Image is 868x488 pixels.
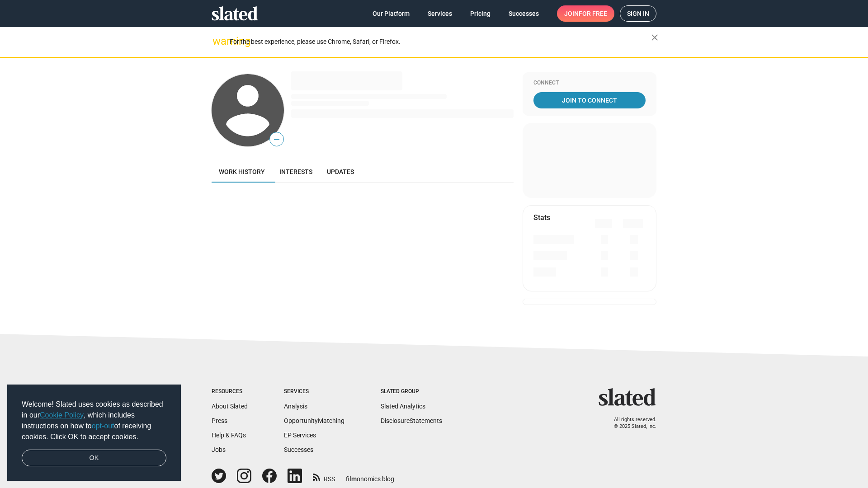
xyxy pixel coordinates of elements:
[346,475,357,483] span: film
[270,134,283,145] span: —
[557,5,614,22] a: Joinfor free
[381,403,425,410] a: Slated Analytics
[92,422,114,430] a: opt-out
[40,411,84,419] a: Cookie Policy
[284,403,307,410] a: Analysis
[346,468,394,483] a: filmonomics blog
[564,5,607,22] span: Join
[320,161,361,183] a: Updates
[212,388,248,395] div: Resources
[272,161,320,183] a: Interests
[284,417,344,424] a: OpportunityMatching
[470,5,491,22] span: Pricing
[501,5,546,22] a: Successes
[627,6,649,21] span: Sign in
[212,161,272,183] a: Work history
[313,469,335,483] a: RSS
[620,5,656,22] a: Sign in
[219,168,265,175] span: Work history
[22,450,166,467] a: dismiss cookie message
[428,5,452,22] span: Services
[533,92,646,108] a: Join To Connect
[604,417,656,430] p: All rights reserved. © 2025 Slated, Inc.
[7,385,181,481] div: cookieconsent
[381,388,442,395] div: Slated Group
[284,446,313,453] a: Successes
[463,5,498,22] a: Pricing
[420,5,459,22] a: Services
[212,417,227,424] a: Press
[365,5,417,22] a: Our Platform
[649,32,660,43] mat-icon: close
[279,168,312,175] span: Interests
[533,80,646,87] div: Connect
[533,213,550,222] mat-card-title: Stats
[212,36,223,47] mat-icon: warning
[284,432,316,439] a: EP Services
[212,446,226,453] a: Jobs
[373,5,410,22] span: Our Platform
[327,168,354,175] span: Updates
[535,92,644,108] span: Join To Connect
[230,36,651,48] div: For the best experience, please use Chrome, Safari, or Firefox.
[509,5,539,22] span: Successes
[212,403,248,410] a: About Slated
[22,399,166,442] span: Welcome! Slated uses cookies as described in our , which includes instructions on how to of recei...
[381,417,442,424] a: DisclosureStatements
[212,432,246,439] a: Help & FAQs
[579,5,607,22] span: for free
[284,388,344,395] div: Services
